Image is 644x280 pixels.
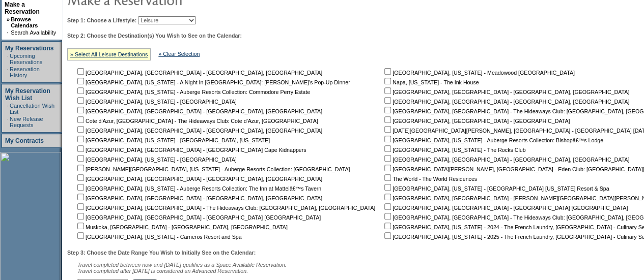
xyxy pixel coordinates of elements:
[75,137,270,143] nobr: [GEOGRAPHIC_DATA], [US_STATE] - [GEOGRAPHIC_DATA], [US_STATE]
[7,53,9,65] td: ·
[5,45,53,52] a: My Reservations
[382,137,603,143] nobr: [GEOGRAPHIC_DATA], [US_STATE] - Auberge Resorts Collection: Bishopâ€™s Lodge
[11,16,38,28] a: Browse Calendars
[10,53,42,65] a: Upcoming Reservations
[75,166,350,172] nobr: [PERSON_NAME][GEOGRAPHIC_DATA], [US_STATE] - Auberge Resorts Collection: [GEOGRAPHIC_DATA]
[75,205,375,211] nobr: [GEOGRAPHIC_DATA], [GEOGRAPHIC_DATA] - The Hideaways Club: [GEOGRAPHIC_DATA], [GEOGRAPHIC_DATA]
[75,79,350,85] nobr: [GEOGRAPHIC_DATA], [US_STATE] - A Night In [GEOGRAPHIC_DATA]: [PERSON_NAME]'s Pop-Up Dinner
[5,1,40,15] a: Make a Reservation
[11,29,56,36] a: Search Availability
[7,103,9,115] td: ·
[382,70,575,76] nobr: [GEOGRAPHIC_DATA], [US_STATE] - Meadowood [GEOGRAPHIC_DATA]
[158,51,200,57] a: » Clear Selection
[382,118,570,124] nobr: [GEOGRAPHIC_DATA], [GEOGRAPHIC_DATA] - [GEOGRAPHIC_DATA]
[7,116,9,128] td: ·
[75,118,318,124] nobr: Cote d'Azur, [GEOGRAPHIC_DATA] - The Hideaways Club: Cote d'Azur, [GEOGRAPHIC_DATA]
[382,79,479,85] nobr: Napa, [US_STATE] - The Ink House
[7,29,10,36] td: ·
[382,157,629,163] nobr: [GEOGRAPHIC_DATA], [GEOGRAPHIC_DATA] - [GEOGRAPHIC_DATA], [GEOGRAPHIC_DATA]
[77,262,287,268] span: Travel completed between now and [DATE] qualifies as a Space Available Reservation.
[75,70,322,76] nobr: [GEOGRAPHIC_DATA], [GEOGRAPHIC_DATA] - [GEOGRAPHIC_DATA], [GEOGRAPHIC_DATA]
[5,137,44,144] a: My Contracts
[67,17,136,23] b: Step 1: Choose a Lifestyle:
[382,205,628,211] nobr: [GEOGRAPHIC_DATA], [GEOGRAPHIC_DATA] - [GEOGRAPHIC_DATA] [GEOGRAPHIC_DATA]
[67,250,256,256] b: Step 3: Choose the Date Range You Wish to Initially See on the Calendar:
[5,87,50,102] a: My Reservation Wish List
[382,89,629,95] nobr: [GEOGRAPHIC_DATA], [GEOGRAPHIC_DATA] - [GEOGRAPHIC_DATA], [GEOGRAPHIC_DATA]
[382,147,525,153] nobr: [GEOGRAPHIC_DATA], [US_STATE] - The Rocks Club
[10,116,43,128] a: New Release Requests
[382,99,629,105] nobr: [GEOGRAPHIC_DATA], [GEOGRAPHIC_DATA] - [GEOGRAPHIC_DATA], [GEOGRAPHIC_DATA]
[7,16,10,22] b: »
[75,128,322,134] nobr: [GEOGRAPHIC_DATA], [GEOGRAPHIC_DATA] - [GEOGRAPHIC_DATA], [GEOGRAPHIC_DATA]
[75,108,322,114] nobr: [GEOGRAPHIC_DATA], [GEOGRAPHIC_DATA] - [GEOGRAPHIC_DATA], [GEOGRAPHIC_DATA]
[67,33,242,39] b: Step 2: Choose the Destination(s) You Wish to See on the Calendar:
[10,66,40,78] a: Reservation History
[75,157,237,163] nobr: [GEOGRAPHIC_DATA], [US_STATE] - [GEOGRAPHIC_DATA]
[75,234,242,240] nobr: [GEOGRAPHIC_DATA], [US_STATE] - Carneros Resort and Spa
[75,224,288,230] nobr: Muskoka, [GEOGRAPHIC_DATA] - [GEOGRAPHIC_DATA], [GEOGRAPHIC_DATA]
[75,214,321,221] nobr: [GEOGRAPHIC_DATA], [GEOGRAPHIC_DATA] - [GEOGRAPHIC_DATA] [GEOGRAPHIC_DATA]
[7,66,9,78] td: ·
[382,185,609,192] nobr: [GEOGRAPHIC_DATA], [US_STATE] - [GEOGRAPHIC_DATA] [US_STATE] Resort & Spa
[75,147,306,153] nobr: [GEOGRAPHIC_DATA], [GEOGRAPHIC_DATA] - [GEOGRAPHIC_DATA] Cape Kidnappers
[75,89,310,95] nobr: [GEOGRAPHIC_DATA], [US_STATE] - Auberge Resorts Collection: Commodore Perry Estate
[75,185,321,192] nobr: [GEOGRAPHIC_DATA], [US_STATE] - Auberge Resorts Collection: The Inn at Matteiâ€™s Tavern
[382,176,477,182] nobr: The World - The World Residences
[77,268,248,274] nobr: Travel completed after [DATE] is considered an Advanced Reservation.
[75,195,322,201] nobr: [GEOGRAPHIC_DATA], [GEOGRAPHIC_DATA] - [GEOGRAPHIC_DATA], [GEOGRAPHIC_DATA]
[70,51,148,57] a: » Select All Leisure Destinations
[75,99,237,105] nobr: [GEOGRAPHIC_DATA], [US_STATE] - [GEOGRAPHIC_DATA]
[10,103,54,115] a: Cancellation Wish List
[75,176,322,182] nobr: [GEOGRAPHIC_DATA], [GEOGRAPHIC_DATA] - [GEOGRAPHIC_DATA], [GEOGRAPHIC_DATA]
